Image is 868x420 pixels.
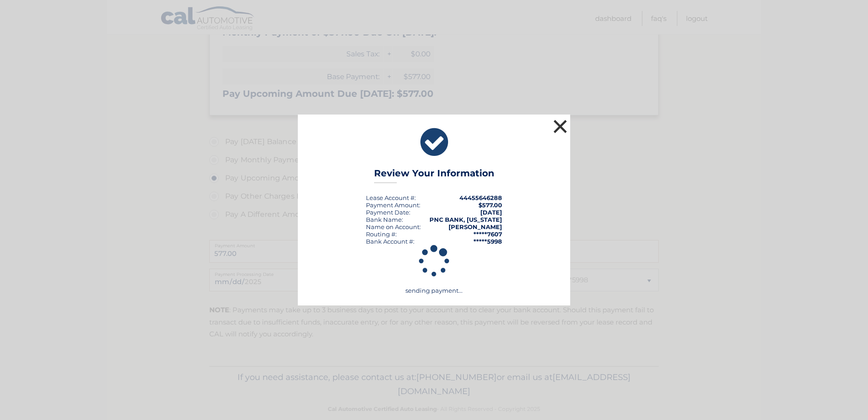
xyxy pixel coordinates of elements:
div: : [366,209,410,216]
h3: Review Your Information [374,168,494,184]
div: Lease Account #: [366,194,416,201]
div: Name on Account: [366,223,421,230]
div: Bank Name: [366,216,403,223]
span: $577.00 [478,201,502,209]
span: [DATE] [480,209,502,216]
button: × [551,117,569,135]
strong: 44455646288 [459,194,502,201]
strong: PNC BANK, [US_STATE] [429,216,502,223]
div: Bank Account #: [366,238,414,245]
div: Routing #: [366,230,397,238]
div: sending payment... [309,245,559,294]
span: Payment Date [366,209,409,216]
strong: [PERSON_NAME] [449,223,502,230]
div: Payment Amount: [366,201,420,209]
